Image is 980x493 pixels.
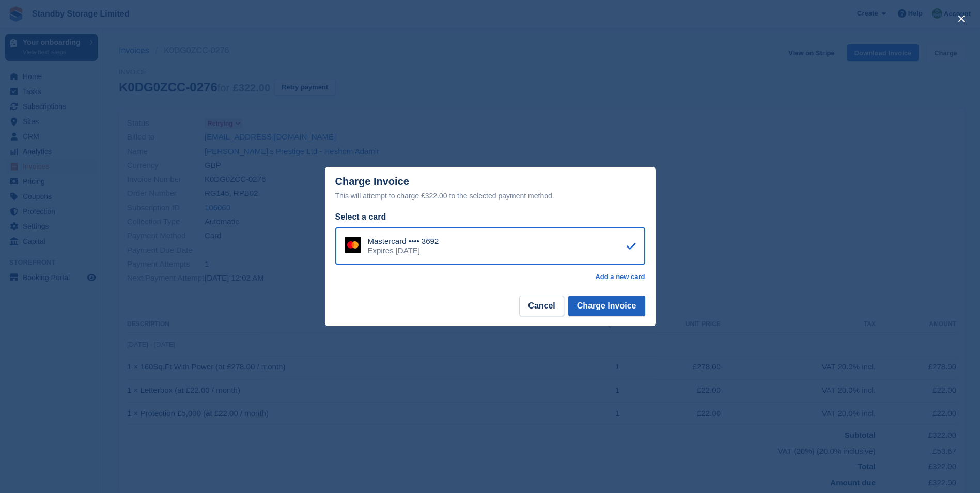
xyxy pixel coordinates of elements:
button: Cancel [519,296,564,316]
div: Mastercard •••• 3692 [368,237,439,246]
a: Add a new card [595,273,645,281]
button: close [953,10,970,27]
div: Select a card [335,211,645,223]
div: This will attempt to charge £322.00 to the selected payment method. [335,190,645,202]
button: Charge Invoice [568,296,645,316]
div: Charge Invoice [335,176,645,202]
div: Expires [DATE] [368,246,439,255]
img: Mastercard Logo [345,237,361,253]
